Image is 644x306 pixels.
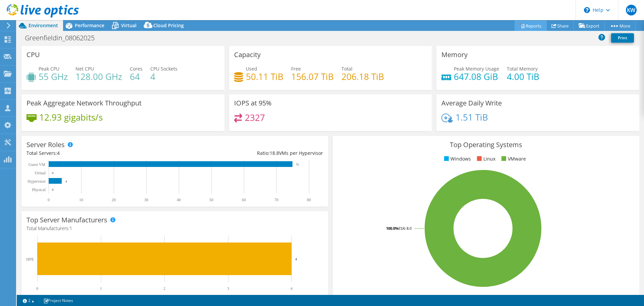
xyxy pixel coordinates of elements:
[500,155,526,163] li: VMware
[584,7,590,13] svg: \n
[441,99,502,107] h3: Average Daily Write
[177,198,181,202] text: 40
[546,20,574,31] a: Share
[175,149,323,157] div: Ratio: VMs per Hypervisor
[121,22,137,29] span: Virtual
[75,22,104,29] span: Performance
[29,162,45,167] text: Guest VM
[246,73,283,80] h4: 50.11 TiB
[48,198,50,202] text: 0
[296,163,299,166] text: 75
[454,73,499,80] h4: 647.08 GiB
[26,216,107,224] h3: Top Server Manufacturers
[100,286,102,291] text: 1
[65,180,67,183] text: 4
[227,286,229,291] text: 3
[291,73,334,80] h4: 156.07 TiB
[611,33,634,43] a: Print
[475,155,495,163] li: Linux
[35,171,46,175] text: Virtual
[455,114,488,121] h4: 1.51 TiB
[341,73,384,80] h4: 206.18 TiB
[163,286,165,291] text: 2
[26,99,142,107] h3: Peak Aggregate Network Throughput
[26,51,40,58] h3: CPU
[26,257,34,262] text: HPE
[32,187,46,192] text: Physical
[57,150,60,156] span: 4
[454,65,499,72] span: Peak Memory Usage
[39,296,78,305] a: Project Notes
[52,171,54,175] text: 0
[209,198,213,202] text: 50
[604,20,636,31] a: More
[291,65,301,72] span: Free
[130,65,143,72] span: Cores
[441,51,468,58] h3: Memory
[26,225,323,232] h4: Total Manufacturers:
[75,73,122,80] h4: 128.00 GHz
[398,226,412,231] tspan: ESXi 8.0
[338,141,634,148] h3: Top Operating Systems
[290,286,292,291] text: 4
[246,65,257,72] span: Used
[28,179,46,184] text: Hypervisor
[307,198,311,202] text: 80
[39,65,59,72] span: Peak CPU
[242,198,246,202] text: 60
[295,257,297,261] text: 4
[442,155,471,163] li: Windows
[26,149,175,157] div: Total Servers:
[39,73,68,80] h4: 55 GHz
[150,73,177,80] h4: 4
[274,198,278,202] text: 70
[153,22,184,29] span: Cloud Pricing
[69,225,72,231] span: 1
[341,65,353,72] span: Total
[150,65,177,72] span: CPU Sockets
[245,114,265,121] h4: 2327
[112,198,116,202] text: 20
[234,51,261,58] h3: Capacity
[386,226,398,231] tspan: 100.0%
[507,73,539,80] h4: 4.00 TiB
[626,5,637,15] span: KW
[22,34,105,42] h1: Greenfieldin_08062025
[144,198,148,202] text: 30
[234,99,272,107] h3: IOPS at 95%
[36,286,38,291] text: 0
[39,114,103,121] h4: 12.93 gigabits/s
[270,150,279,156] span: 18.8
[52,188,54,191] text: 0
[18,296,39,305] a: 2
[515,20,547,31] a: Reports
[29,22,58,29] span: Environment
[26,141,65,148] h3: Server Roles
[75,65,94,72] span: Net CPU
[507,65,538,72] span: Total Memory
[574,20,605,31] a: Export
[79,198,83,202] text: 10
[130,73,143,80] h4: 64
